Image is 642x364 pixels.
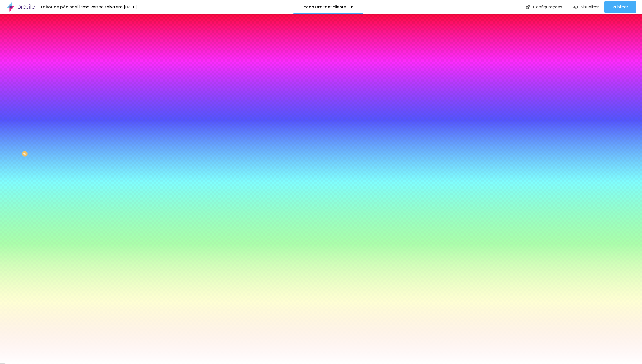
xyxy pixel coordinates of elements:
img: Icone [526,5,530,9]
div: Editor de páginas [38,5,77,9]
div: Última versão salva em [DATE] [77,5,137,9]
span: Visualizar [581,5,599,9]
img: view-1.svg [573,5,578,9]
button: Visualizar [568,1,604,13]
button: Publicar [604,1,636,13]
span: Publicar [613,5,628,9]
p: cadastro-de-cliente [303,5,346,9]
